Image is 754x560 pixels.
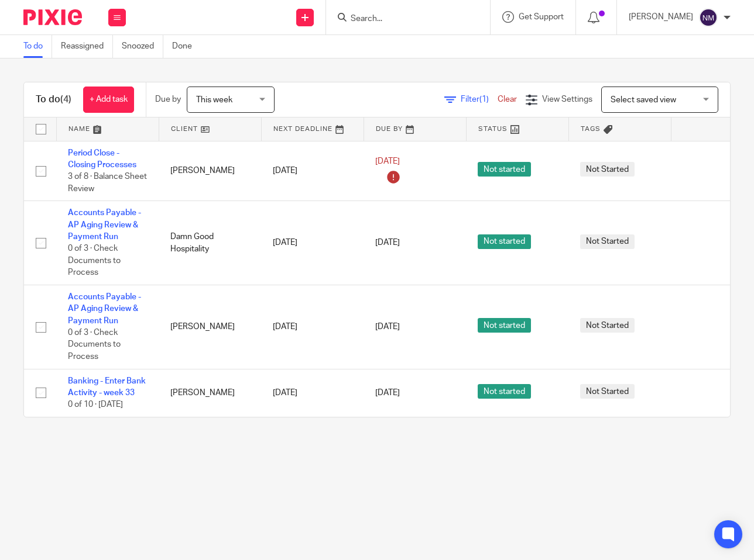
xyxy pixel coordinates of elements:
[159,201,261,285] td: Damn Good Hospitality
[261,285,364,369] td: [DATE]
[542,95,592,103] span: View Settings
[261,201,364,285] td: [DATE]
[349,14,455,25] input: Search
[36,94,71,106] h1: To do
[580,234,635,249] span: Not Started
[580,318,635,333] span: Not Started
[68,244,121,276] span: 0 of 3 · Check Documents to Process
[375,157,400,165] span: [DATE]
[83,87,134,113] a: + Add task
[60,95,71,104] span: (4)
[479,95,489,103] span: (1)
[478,318,531,333] span: Not started
[68,172,147,193] span: 3 of 8 · Balance Sheet Review
[478,384,531,399] span: Not started
[23,9,82,25] img: Pixie
[159,141,261,201] td: [PERSON_NAME]
[498,95,517,103] a: Clear
[611,96,676,104] span: Select saved view
[461,95,498,103] span: Filter
[375,323,400,331] span: [DATE]
[68,209,141,241] a: Accounts Payable - AP Aging Review & Payment Run
[68,149,136,169] a: Period Close - Closing Processes
[23,35,52,58] a: To do
[629,11,693,23] p: [PERSON_NAME]
[68,377,146,397] a: Banking - Enter Bank Activity - week 33
[172,35,201,58] a: Done
[519,13,564,21] span: Get Support
[581,126,601,132] span: Tags
[155,94,181,105] p: Due by
[159,285,261,369] td: [PERSON_NAME]
[261,369,364,417] td: [DATE]
[580,162,635,177] span: Not Started
[261,141,364,201] td: [DATE]
[375,389,400,397] span: [DATE]
[159,369,261,417] td: [PERSON_NAME]
[68,401,123,409] span: 0 of 10 · [DATE]
[68,329,121,361] span: 0 of 3 · Check Documents to Process
[122,35,163,58] a: Snoozed
[68,293,141,325] a: Accounts Payable - AP Aging Review & Payment Run
[699,8,718,27] img: svg%3E
[61,35,113,58] a: Reassigned
[375,239,400,247] span: [DATE]
[580,384,635,399] span: Not Started
[478,162,531,177] span: Not started
[478,234,531,249] span: Not started
[196,96,232,104] span: This week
